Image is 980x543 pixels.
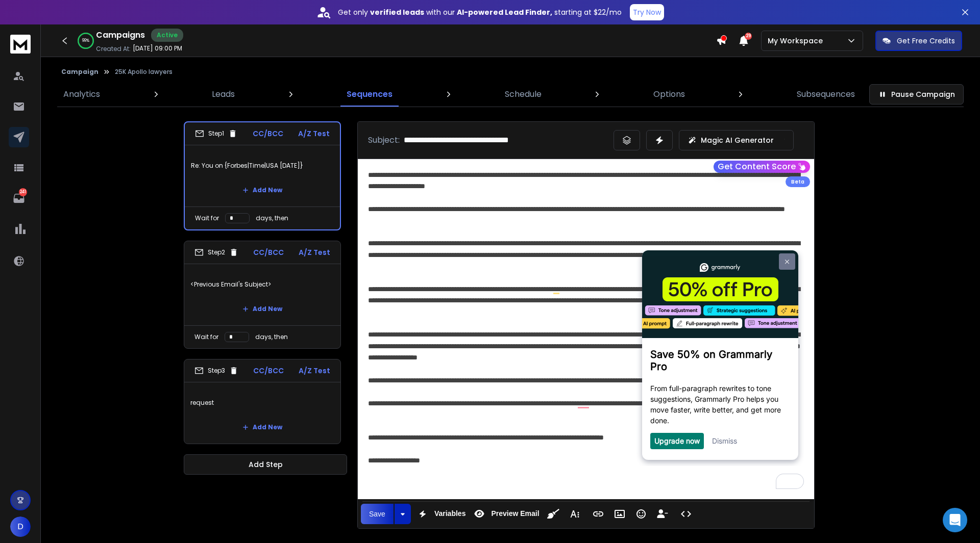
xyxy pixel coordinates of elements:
[869,84,964,105] button: Pause Campaign
[489,509,541,518] span: Preview Email
[10,516,31,537] button: D
[149,9,153,14] img: close_x_white.png
[370,7,424,17] strong: verified leads
[610,504,629,524] button: Insert Image (Ctrl+P)
[234,180,290,200] button: Add New
[206,82,241,107] a: Leads
[133,44,182,53] p: [DATE] 09:00 PM
[184,359,341,444] li: Step3CC/BCCA/Z TestrequestAdd New
[191,151,334,180] p: Re: You on {Forbes|Time|USA [DATE]}
[714,161,810,173] button: Get Content Score
[184,241,341,349] li: Step2CC/BCCA/Z Test<Previous Email's Subject>Add NewWait fordays, then
[9,188,29,209] a: 241
[57,82,106,107] a: Analytics
[184,121,341,230] li: Step1CC/BCCA/Z TestRe: You on {Forbes|Time|USA [DATE]}Add NewWait fordays, then
[470,504,541,524] button: Preview Email
[194,333,218,341] p: Wait for
[256,214,288,222] p: days, then
[6,6,162,88] img: cf05b94ade4f42629b949fb8a375e811-frame-31613004.png
[10,35,31,54] img: logo
[347,88,393,100] p: Sequences
[340,82,399,107] a: Sequences
[82,38,89,44] p: 99 %
[298,128,330,139] p: A/Z Test
[299,366,330,376] p: A/Z Test
[565,504,584,524] button: More Text
[457,7,552,17] strong: AI-powered Lead Finder,
[63,88,100,100] p: Analytics
[194,248,238,257] div: Step 2
[432,509,468,518] span: Variables
[338,7,622,17] p: Get only with our starting at $22/mo
[544,504,563,524] button: Clean HTML
[76,186,101,195] a: Dismiss
[413,504,468,524] button: Variables
[786,176,810,187] div: Beta
[96,45,131,53] p: Created At:
[633,7,661,17] p: Try Now
[14,133,154,175] p: From full-paragraph rewrites to tone suggestions, Grammarly Pro helps you move faster, write bett...
[212,88,235,100] p: Leads
[19,188,27,196] p: 241
[676,504,696,524] button: Code View
[194,366,238,375] div: Step 3
[234,417,290,437] button: Add New
[299,247,330,257] p: A/Z Test
[797,88,855,100] p: Subsequences
[589,504,608,524] button: Insert Link (Ctrl+K)
[897,36,955,46] p: Get Free Credits
[184,454,347,475] button: Add Step
[115,68,173,76] p: 25K Apollo lawyers
[653,88,685,100] p: Options
[630,4,664,20] button: Try Now
[190,270,334,299] p: <Previous Email's Subject>
[96,29,145,41] h1: Campaigns
[253,247,284,257] p: CC/BCC
[358,159,814,499] div: To enrich screen reader interactions, please activate Accessibility in Grammarly extension settings
[647,82,691,107] a: Options
[234,299,290,319] button: Add New
[361,504,394,524] button: Save
[768,36,827,46] p: My Workspace
[18,186,63,195] a: Upgrade now
[745,33,752,40] span: 29
[14,98,154,122] h3: Save 50% on Grammarly Pro
[791,82,861,107] a: Subsequences
[255,333,288,341] p: days, then
[253,366,284,376] p: CC/BCC
[701,135,774,145] p: Magic AI Generator
[61,68,99,76] button: Campaign
[679,130,794,150] button: Magic AI Generator
[653,504,672,524] button: Insert Unsubscribe Link
[195,214,219,222] p: Wait for
[151,29,183,42] div: Active
[195,129,237,138] div: Step 1
[875,31,962,51] button: Get Free Credits
[253,128,283,139] p: CC/BCC
[368,134,400,146] p: Subject:
[943,508,967,532] div: Open Intercom Messenger
[505,88,542,100] p: Schedule
[499,82,548,107] a: Schedule
[190,389,334,417] p: request
[631,504,651,524] button: Emoticons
